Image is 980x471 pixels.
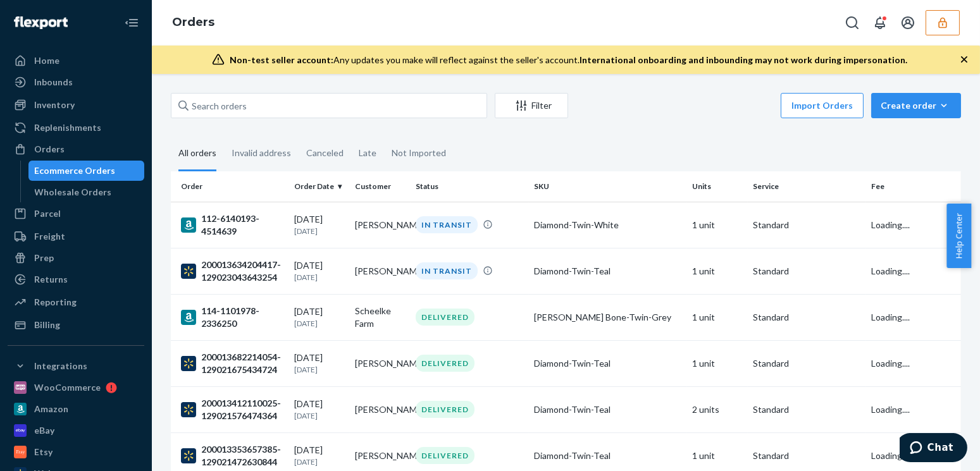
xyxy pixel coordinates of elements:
p: Standard [753,265,861,278]
p: Standard [753,450,861,462]
iframe: Opens a widget where you can chat to one of our agents [900,433,967,465]
td: [PERSON_NAME] [350,202,411,248]
div: [DATE] [294,444,345,467]
div: Diamond-Twin-Teal [534,357,682,370]
td: 1 unit [687,202,748,248]
td: Loading.... [866,340,961,386]
th: Status [411,171,529,202]
div: IN TRANSIT [416,216,478,233]
a: eBay [8,420,144,441]
p: Standard [753,403,861,416]
p: [DATE] [294,364,345,375]
div: [DATE] [294,352,345,375]
div: 114-1101978-2336250 [181,305,284,330]
div: Late [359,137,376,169]
button: Close Navigation [119,10,144,35]
div: Replenishments [34,121,101,134]
div: Invalid address [232,137,291,169]
input: Search orders [171,93,487,118]
th: Service [748,171,866,202]
div: Parcel [34,207,61,220]
th: Order [171,171,289,202]
a: Replenishments [8,118,144,138]
div: Inventory [34,99,75,111]
div: [PERSON_NAME] Bone-Twin-Grey [534,311,682,324]
span: Non-test seller account: [230,54,333,65]
a: WooCommerce [8,377,144,398]
a: Reporting [8,292,144,312]
a: Wholesale Orders [28,182,145,202]
button: Open notifications [867,10,893,35]
td: Loading.... [866,248,961,294]
ol: breadcrumbs [162,4,225,41]
div: Reporting [34,296,77,309]
td: [PERSON_NAME] [350,386,411,432]
div: Ecommerce Orders [35,164,116,177]
td: [PERSON_NAME] [350,340,411,386]
th: Order Date [289,171,350,202]
div: DELIVERED [416,309,474,326]
div: 200013353657385-129021472630844 [181,443,284,468]
th: Units [687,171,748,202]
p: Standard [753,219,861,231]
div: 112-6140193-4514639 [181,212,284,238]
td: 1 unit [687,248,748,294]
div: Create order [881,99,952,112]
button: Open Search Box [840,10,865,35]
p: Standard [753,357,861,370]
a: Freight [8,226,144,247]
p: [DATE] [294,226,345,236]
td: Scheelke Farm [350,294,411,340]
div: Integrations [34,360,87,372]
a: Returns [8,269,144,290]
span: International onboarding and inbounding may not work during impersonation. [580,54,907,65]
button: Help Center [946,204,971,268]
div: Not Imported [392,137,446,169]
div: Freight [34,230,65,243]
button: Import Orders [781,93,864,118]
td: [PERSON_NAME] [350,248,411,294]
div: DELIVERED [416,447,474,464]
div: Customer [355,181,406,192]
a: Parcel [8,204,144,224]
div: Inbounds [34,76,73,89]
button: Integrations [8,356,144,376]
div: [DATE] [294,305,345,329]
div: Prep [34,252,54,264]
th: Fee [866,171,961,202]
div: Filter [495,99,568,112]
button: Open account menu [895,10,921,35]
th: SKU [529,171,687,202]
a: Home [8,51,144,71]
div: Home [34,54,59,67]
div: All orders [178,137,216,171]
p: [DATE] [294,410,345,421]
a: Prep [8,248,144,268]
a: Ecommerce Orders [28,161,145,181]
td: Loading.... [866,294,961,340]
div: Diamond-Twin-Teal [534,403,682,416]
div: Returns [34,273,68,286]
div: Diamond-Twin-White [534,219,682,231]
p: [DATE] [294,456,345,467]
p: Standard [753,311,861,324]
a: Inventory [8,95,144,115]
div: Wholesale Orders [35,186,112,199]
a: Etsy [8,442,144,462]
a: Inbounds [8,72,144,92]
div: Orders [34,143,65,156]
div: Billing [34,319,60,331]
div: IN TRANSIT [416,262,478,279]
p: [DATE] [294,272,345,283]
td: 1 unit [687,340,748,386]
div: 200013634204417-129023043643254 [181,259,284,284]
button: Filter [495,93,568,118]
div: Any updates you make will reflect against the seller's account. [230,54,907,66]
div: 200013412110025-129021576474364 [181,397,284,422]
img: Flexport logo [14,16,68,29]
div: DELIVERED [416,355,474,372]
div: [DATE] [294,213,345,236]
div: WooCommerce [34,381,101,394]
